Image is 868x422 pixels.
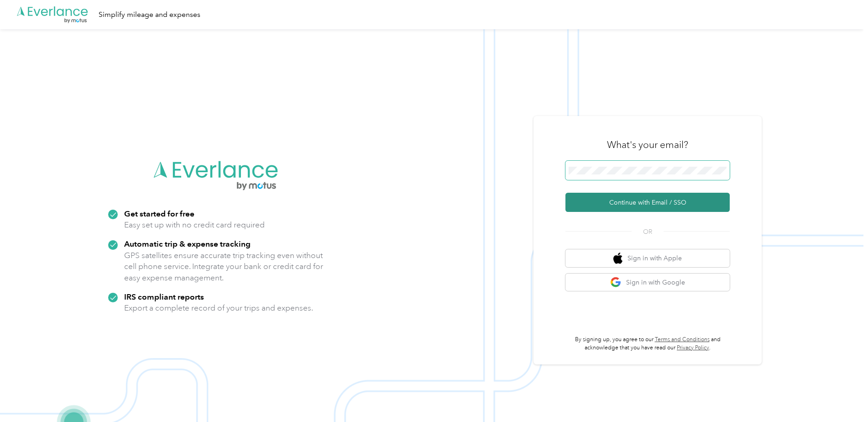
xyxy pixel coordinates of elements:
[124,302,313,314] p: Export a complete record of your trips and expenses.
[124,250,324,284] p: GPS satellites ensure accurate trip tracking even without cell phone service. Integrate your bank...
[613,253,622,264] img: apple logo
[565,249,730,267] button: apple logoSign in with Apple
[565,193,730,212] button: Continue with Email / SSO
[565,274,730,291] button: google logoSign in with Google
[632,227,664,237] span: OR
[124,239,251,248] strong: Automatic trip & expense tracking
[124,292,204,301] strong: IRS compliant reports
[677,344,709,351] a: Privacy Policy
[607,138,688,151] h3: What's your email?
[655,336,710,343] a: Terms and Conditions
[124,209,194,218] strong: Get started for free
[565,336,730,352] p: By signing up, you agree to our and acknowledge that you have read our .
[99,9,200,21] div: Simplify mileage and expenses
[124,219,265,231] p: Easy set up with no credit card required
[610,277,622,288] img: google logo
